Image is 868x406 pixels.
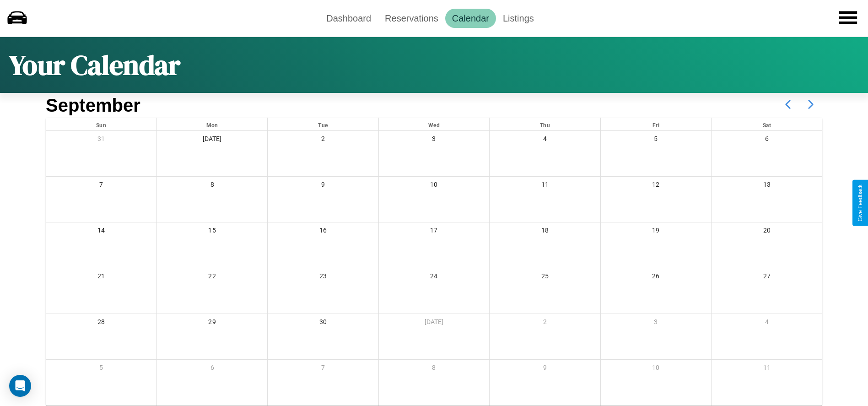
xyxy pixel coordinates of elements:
div: 3 [379,131,489,150]
div: 30 [268,314,378,333]
div: 21 [46,268,156,287]
div: 2 [490,314,600,333]
div: Fri [601,118,711,130]
div: 18 [490,222,600,241]
div: 8 [157,177,267,195]
a: Reservations [378,9,445,28]
div: 7 [268,360,378,379]
div: 7 [46,177,156,195]
div: Give Feedback [857,184,863,222]
h2: September [46,95,140,116]
a: Listings [496,9,541,28]
div: 10 [601,360,711,379]
div: 27 [712,268,822,287]
div: 9 [490,360,600,379]
div: Tue [268,118,378,130]
div: Mon [157,118,267,130]
div: 6 [712,131,822,150]
div: 20 [712,222,822,241]
div: 5 [46,360,156,379]
div: 29 [157,314,267,333]
div: Wed [379,118,489,130]
div: 4 [490,131,600,150]
div: 26 [601,268,711,287]
div: [DATE] [379,314,489,333]
div: 28 [46,314,156,333]
div: 15 [157,222,267,241]
div: [DATE] [157,131,267,150]
div: Thu [490,118,600,130]
div: 11 [712,360,822,379]
div: 31 [46,131,156,150]
div: 19 [601,222,711,241]
div: 6 [157,360,267,379]
div: Sun [46,118,156,130]
div: 24 [379,268,489,287]
div: Open Intercom Messenger [9,375,31,397]
div: 12 [601,177,711,195]
div: 3 [601,314,711,333]
h1: Your Calendar [9,46,180,84]
div: 11 [490,177,600,195]
div: 22 [157,268,267,287]
div: 25 [490,268,600,287]
div: 16 [268,222,378,241]
div: 2 [268,131,378,150]
div: 13 [712,177,822,195]
a: Calendar [445,9,496,28]
a: Dashboard [319,9,378,28]
div: 4 [712,314,822,333]
div: Sat [712,118,822,130]
div: 10 [379,177,489,195]
div: 14 [46,222,156,241]
div: 5 [601,131,711,150]
div: 17 [379,222,489,241]
div: 9 [268,177,378,195]
div: 23 [268,268,378,287]
div: 8 [379,360,489,379]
